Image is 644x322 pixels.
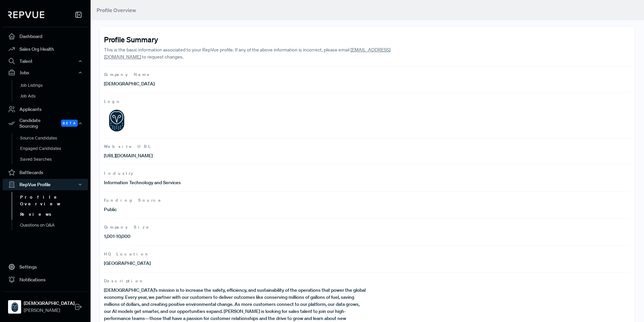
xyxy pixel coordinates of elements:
[9,301,20,312] img: Samsara
[104,46,420,61] p: This is the basic information associated to your RepVue profile. If any of the above information ...
[104,233,367,240] p: 1,001-10,000
[104,72,631,78] span: Company Name
[24,307,74,314] span: [PERSON_NAME]
[97,7,136,13] span: Profile Overview
[12,80,97,91] a: Job Listings
[104,278,631,284] span: Description
[104,35,631,44] h4: Profile Summary
[61,120,78,127] span: Beta
[3,55,88,67] button: Talent
[3,43,88,55] a: Sales Org Health
[3,179,88,190] button: RepVue Profile
[12,133,97,144] a: Source Candidates
[104,251,631,257] span: HQ Location
[104,80,367,87] p: [DEMOGRAPHIC_DATA]
[104,152,367,159] p: [URL][DOMAIN_NAME]
[12,192,97,209] a: Profile Overview
[3,291,88,317] a: Samsara[DEMOGRAPHIC_DATA][PERSON_NAME]
[12,91,97,102] a: Job Ads
[3,273,88,286] a: Notifications
[104,260,367,267] p: [GEOGRAPHIC_DATA]
[12,209,97,220] a: Reviews
[8,11,44,18] img: RepVue
[3,67,88,78] button: Jobs
[104,206,367,213] p: Public
[12,154,97,165] a: Saved Searches
[3,116,88,131] div: Candidate Sourcing
[3,116,88,131] button: Candidate Sourcing Beta
[3,103,88,116] a: Applicants
[104,144,631,150] span: Website URL
[104,224,631,230] span: Company Size
[104,197,631,203] span: Funding Source
[12,220,97,231] a: Questions on Q&A
[104,98,631,105] span: Logo
[104,170,631,176] span: Industry
[104,179,367,186] p: Information Technology and Services
[12,143,97,154] a: Engaged Candidates
[24,300,74,307] strong: [DEMOGRAPHIC_DATA]
[3,30,88,43] a: Dashboard
[104,107,129,132] img: Logo
[3,166,88,179] a: Battlecards
[3,260,88,273] a: Settings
